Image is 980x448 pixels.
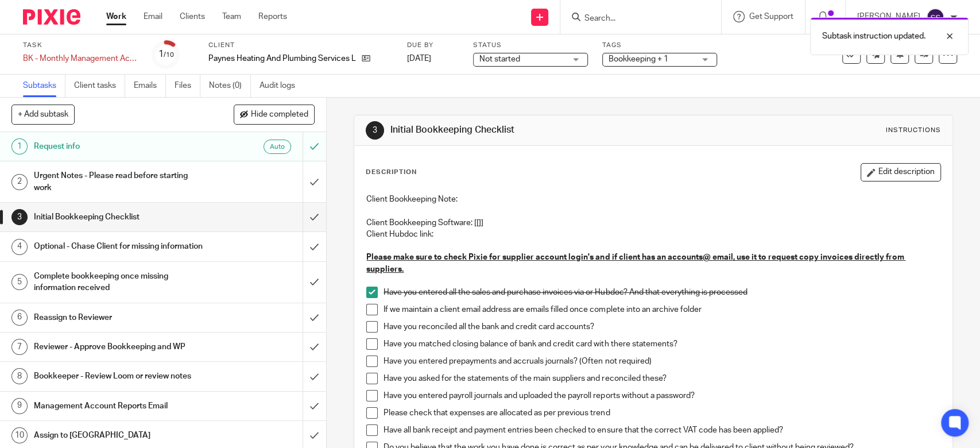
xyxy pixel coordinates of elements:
[34,268,206,297] h1: Complete bookkeeping once missing information received
[384,356,940,367] p: Have you entered prepayments and accruals journals? (Often not required)
[34,238,206,255] h1: Optional - Chase Client for missing information
[384,287,940,298] p: Have you entered all the sales and purchase invoices via or Hubdoc? And that everything is processed
[158,48,174,61] div: 1
[384,407,940,419] p: Please check that expenses are allocated as per previous trend
[384,338,940,350] p: Have you matched closing balance of bank and credit card with there statements?
[34,208,206,226] h1: Initial Bookkeeping Checklist
[384,304,940,315] p: If we maintain a client email address are emails filled once complete into an archive folder
[861,163,941,181] button: Edit description
[134,75,166,97] a: Emails
[390,124,678,136] h1: Initial Bookkeeping Checklist
[264,140,291,154] div: Auto
[926,8,944,26] img: svg%3E
[144,11,162,22] a: Email
[407,41,459,50] label: Due by
[34,338,206,356] h1: Reviewer - Approve Bookkeeping and WP
[473,41,588,50] label: Status
[384,424,940,436] p: Have all bank receipt and payment entries been checked to ensure that the correct VAT code has be...
[208,53,356,64] p: Paynes Heating And Plumbing Services Limited
[11,339,28,355] div: 7
[74,75,125,97] a: Client tasks
[11,427,28,443] div: 10
[164,52,174,58] small: /10
[222,11,241,22] a: Team
[886,126,941,135] div: Instructions
[366,168,417,177] p: Description
[366,217,940,229] p: Client Bookkeeping Software: [[]]
[23,53,138,64] div: BK - Monthly Management Accounts
[479,55,520,63] span: Not started
[366,229,940,240] p: Client Hubdoc link:
[208,41,393,50] label: Client
[11,274,28,290] div: 5
[251,110,308,119] span: Hide completed
[822,30,925,42] p: Subtask instruction updated.
[106,11,126,22] a: Work
[234,105,315,124] button: Hide completed
[366,194,940,205] p: Client Bookkeeping Note:
[34,138,206,155] h1: Request info
[11,310,28,326] div: 6
[209,75,251,97] a: Notes (0)
[23,75,65,97] a: Subtasks
[384,321,940,333] p: Have you reconciled all the bank and credit card accounts?
[258,11,287,22] a: Reports
[23,9,80,25] img: Pixie
[11,105,75,124] button: + Add subtask
[259,75,304,97] a: Audit logs
[175,75,200,97] a: Files
[11,368,28,384] div: 8
[366,253,905,273] u: Please make sure to check Pixie for supplier account login's and if client has an accounts@ email...
[11,138,28,155] div: 1
[34,309,206,326] h1: Reassign to Reviewer
[34,368,206,385] h1: Bookkeeper - Review Loom or review notes
[366,121,384,140] div: 3
[11,174,28,190] div: 2
[34,397,206,415] h1: Management Account Reports Email
[34,427,206,444] h1: Assign to [GEOGRAPHIC_DATA]
[180,11,205,22] a: Clients
[11,398,28,414] div: 9
[11,239,28,255] div: 4
[23,41,138,50] label: Task
[384,373,940,384] p: Have you asked for the statements of the main suppliers and reconciled these?
[384,390,940,401] p: Have you entered payroll journals and uploaded the payroll reports without a password?
[609,55,668,63] span: Bookkeeping + 1
[11,209,28,225] div: 3
[34,167,206,196] h1: Urgent Notes - Please read before starting work
[407,55,431,63] span: [DATE]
